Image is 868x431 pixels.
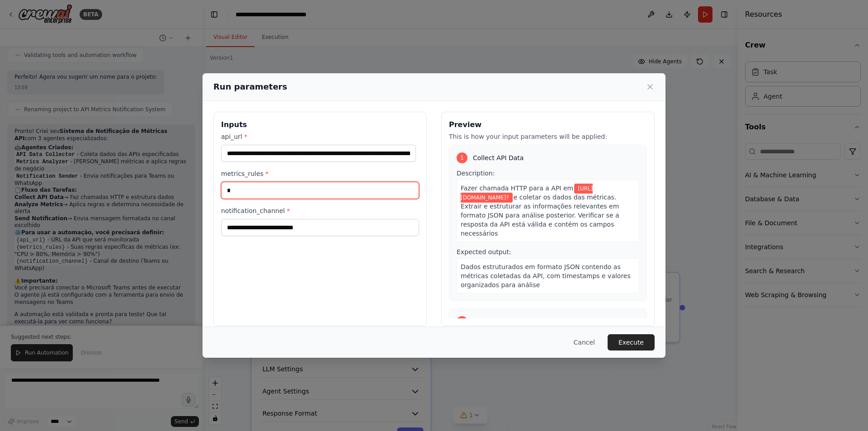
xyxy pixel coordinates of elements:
p: This is how your input parameters will be applied: [449,132,647,141]
label: api_url [221,132,419,141]
div: 2 [457,316,467,327]
button: Execute [608,334,655,350]
label: notification_channel [221,206,419,215]
span: Expected output: [457,248,511,256]
button: Cancel [566,334,602,350]
h3: Preview [449,119,647,130]
span: e coletar os dados das métricas. Extrair e estruturar as informações relevantes em formato JSON p... [461,194,619,237]
span: Variable: api_url [461,184,593,203]
h2: Run parameters [213,81,287,93]
span: Description: [457,170,495,177]
span: Fazer chamada HTTP para a API em [461,185,573,192]
span: Collect API Data [473,153,524,162]
label: metrics_rules [221,169,419,178]
div: 1 [457,152,467,163]
h3: Inputs [221,119,419,130]
span: Analyze Metrics [473,317,523,326]
span: Dados estruturados em formato JSON contendo as métricas coletadas da API, com timestamps e valore... [461,263,631,289]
